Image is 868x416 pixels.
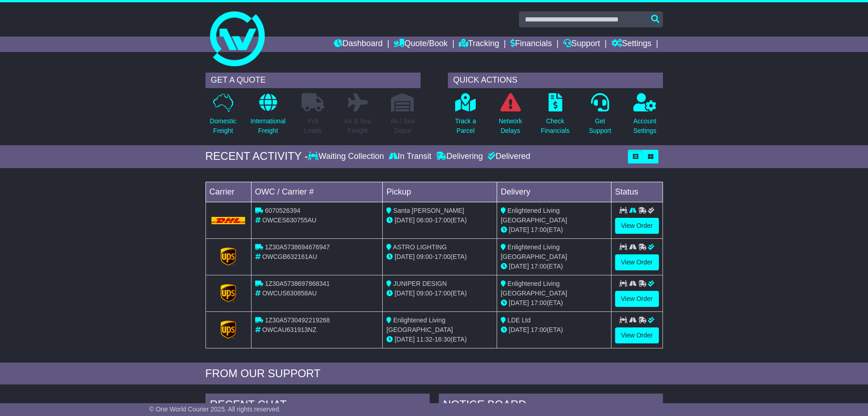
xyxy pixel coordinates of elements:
[386,152,434,162] div: In Transit
[395,253,415,260] span: [DATE]
[386,335,493,344] div: - (ETA)
[589,116,611,136] p: Get Support
[509,326,529,333] span: [DATE]
[497,182,611,202] td: Delivery
[540,93,570,141] a: CheckFinancials
[251,182,383,202] td: OWC / Carrier #
[416,336,432,343] span: 11:32
[205,73,421,88] div: GET A QUOTE
[615,218,659,234] a: View Order
[395,336,415,343] span: [DATE]
[501,298,607,308] div: (ETA)
[501,325,607,335] div: (ETA)
[205,150,308,163] div: RECENT ACTIVITY -
[531,326,547,333] span: 17:00
[541,116,570,136] p: Check Financials
[455,116,476,136] p: Track a Parcel
[149,405,281,413] span: © One World Courier 2025. All rights reserved.
[344,116,371,136] p: Air & Sea Freight
[334,37,383,52] a: Dashboard
[302,116,324,136] p: Full Loads
[205,182,251,202] td: Carrier
[205,367,663,380] div: FROM OUR SUPPORT
[435,253,451,260] span: 17:00
[633,116,657,136] p: Account Settings
[434,152,485,162] div: Delivering
[386,216,493,225] div: - (ETA)
[563,37,600,52] a: Support
[498,116,522,136] p: Network Delays
[615,327,659,343] a: View Order
[531,226,547,233] span: 17:00
[416,290,432,297] span: 09:00
[250,93,286,141] a: InternationalFreight
[416,216,432,224] span: 06:00
[265,207,300,214] span: 6070526394
[265,280,329,287] span: 1Z30A5738697868341
[435,290,451,297] span: 17:00
[611,182,663,202] td: Status
[383,182,497,202] td: Pickup
[615,291,659,307] a: View Order
[615,254,659,270] a: View Order
[386,289,493,298] div: - (ETA)
[416,253,432,260] span: 09:00
[485,152,530,162] div: Delivered
[588,93,611,141] a: GetSupport
[221,321,236,339] img: GetCarrierServiceLogo
[611,37,652,52] a: Settings
[501,207,567,224] span: Enlightened Living [GEOGRAPHIC_DATA]
[393,280,447,287] span: JUNIPER DESIGN
[395,290,415,297] span: [DATE]
[210,116,236,136] p: Domestic Freight
[633,93,657,141] a: AccountSettings
[435,216,451,224] span: 17:00
[509,299,529,306] span: [DATE]
[501,243,567,260] span: Enlightened Living [GEOGRAPHIC_DATA]
[448,73,663,88] div: QUICK ACTIONS
[395,216,415,224] span: [DATE]
[265,316,329,324] span: 1Z30A5730492219268
[510,37,552,52] a: Financials
[262,290,317,297] span: OWCUS630858AU
[509,226,529,233] span: [DATE]
[386,252,493,262] div: - (ETA)
[262,326,316,333] span: OWCAU631913NZ
[501,280,567,297] span: Enlightened Living [GEOGRAPHIC_DATA]
[393,243,447,251] span: ASTRO LIGHTING
[262,216,316,224] span: OWCES630755AU
[501,262,607,271] div: (ETA)
[435,336,451,343] span: 16:30
[531,263,547,270] span: 17:00
[531,299,547,306] span: 17:00
[498,93,522,141] a: NetworkDelays
[308,152,386,162] div: Waiting Collection
[386,316,453,333] span: Enlightened Living [GEOGRAPHIC_DATA]
[251,116,286,136] p: International Freight
[455,93,477,141] a: Track aParcel
[262,253,317,260] span: OWCGB632161AU
[394,37,447,52] a: Quote/Book
[211,217,246,224] img: DHL.png
[209,93,236,141] a: DomesticFreight
[221,247,236,266] img: GetCarrierServiceLogo
[221,284,236,302] img: GetCarrierServiceLogo
[390,116,415,136] p: Air / Sea Depot
[393,207,464,214] span: Santa [PERSON_NAME]
[501,225,607,235] div: (ETA)
[459,37,499,52] a: Tracking
[265,243,329,251] span: 1Z30A5738694676947
[509,263,529,270] span: [DATE]
[508,316,531,324] span: LDE Ltd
